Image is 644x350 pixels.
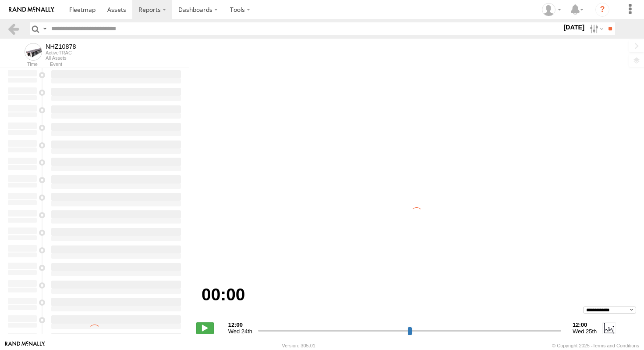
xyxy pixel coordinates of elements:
[7,62,38,67] div: Time
[5,341,45,350] a: Visit our Website
[539,3,564,16] div: Zulema McIntosch
[593,343,639,348] a: Terms and Conditions
[595,3,609,17] i: ?
[228,321,252,328] strong: 12:00
[586,22,605,35] label: Search Filter Options
[9,7,54,13] img: rand-logo.svg
[196,322,214,334] label: Play/Stop
[552,343,639,348] div: © Copyright 2025 -
[228,328,252,335] span: Wed 24th
[46,43,76,50] div: NHZ10878 - View Asset History
[562,22,586,32] label: [DATE]
[282,343,315,348] div: Version: 305.01
[7,22,20,35] a: Back to previous Page
[46,50,76,55] div: ActiveTRAC
[573,321,597,328] strong: 12:00
[573,328,597,335] span: Wed 25th
[41,22,48,35] label: Search Query
[46,55,76,61] div: All Assets
[50,62,189,67] div: Event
